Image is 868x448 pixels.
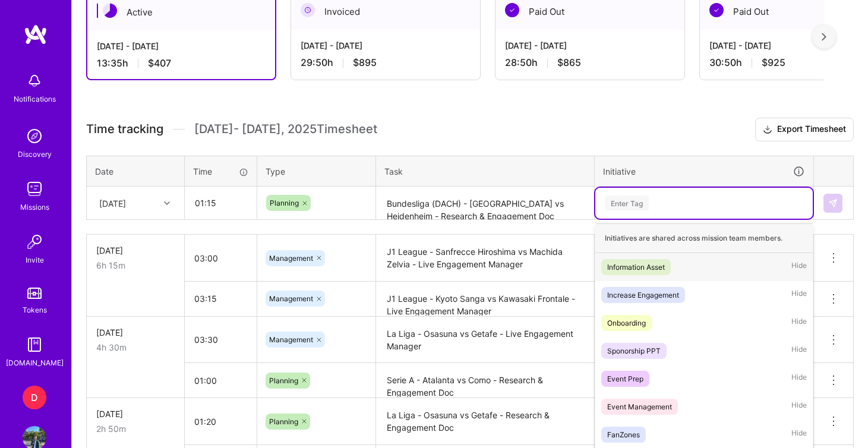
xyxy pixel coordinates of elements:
span: Time tracking [86,122,163,137]
img: Paid Out [505,3,519,17]
input: HH:MM [185,283,257,314]
img: Paid Out [709,3,724,17]
img: teamwork [23,177,46,201]
div: 29:50 h [301,56,471,69]
div: [DATE] [99,197,126,209]
textarea: La Liga - Osasuna vs Getafe - Live Engagement Manager [377,318,593,362]
span: Hide [791,315,807,331]
div: 13:35 h [97,57,266,70]
div: Event Prep [607,373,643,385]
textarea: J1 League - Kyoto Sanga vs Kawasaki Frontale - Live Engagement Manager [377,283,593,316]
img: right [822,33,826,41]
span: Planning [270,198,299,207]
th: Task [376,156,595,187]
img: Invoiced [301,3,315,17]
div: Initiative [603,165,805,178]
img: Invite [23,230,46,254]
div: [DATE] [96,408,175,420]
div: [DATE] [96,326,175,339]
div: [DOMAIN_NAME] [6,356,64,369]
span: Hide [791,343,807,359]
span: $407 [148,57,171,70]
span: Hide [791,287,807,303]
img: logo [24,24,48,45]
button: Export Timesheet [755,118,854,141]
span: $895 [353,56,377,69]
div: Invite [26,254,44,266]
div: FanZones [607,428,640,441]
span: $925 [762,56,785,69]
img: tokens [27,288,42,299]
span: [DATE] - [DATE] , 2025 Timesheet [194,122,377,137]
div: Enter Tag [605,194,649,212]
input: HH:MM [185,242,257,274]
textarea: J1 League - Sanfrecce Hiroshima vs Machida Zelvia - Live Engagement Manager [377,236,593,280]
div: Event Management [607,400,672,413]
input: HH:MM [185,406,257,437]
th: Type [257,156,376,187]
div: [DATE] [96,244,175,257]
input: HH:MM [185,324,257,355]
div: 4h 30m [96,341,175,354]
div: Notifications [14,93,56,105]
i: icon Download [763,124,772,136]
div: Initiatives are shared across mission team members. [595,223,813,253]
img: discovery [23,124,46,148]
div: Onboarding [607,317,646,329]
span: Planning [269,376,298,385]
div: Discovery [18,148,52,160]
div: Time [193,165,248,178]
div: Missions [20,201,49,213]
textarea: Bundesliga (DACH) - [GEOGRAPHIC_DATA] vs Heidenheim - Research & Engagement Doc [377,188,593,219]
input: HH:MM [185,187,256,219]
div: Tokens [23,304,47,316]
div: 6h 15m [96,259,175,272]
img: guide book [23,333,46,356]
span: Hide [791,427,807,443]
i: icon Chevron [164,200,170,206]
span: Hide [791,371,807,387]
span: Management [269,294,313,303]
div: Information Asset [607,261,665,273]
span: $865 [557,56,581,69]
div: [DATE] - [DATE] [97,40,266,52]
textarea: Serie A - Atalanta vs Como - Research & Engagement Doc [377,364,593,397]
div: Sponorship PPT [607,345,661,357]
span: Planning [269,417,298,426]
div: [DATE] - [DATE] [505,39,675,52]
textarea: La Liga - Osasuna vs Getafe - Research & Engagement Doc [377,399,593,444]
span: Management [269,335,313,344]
img: Active [103,4,117,18]
span: Hide [791,259,807,275]
input: HH:MM [185,365,257,396]
span: Hide [791,399,807,415]
a: D [20,386,49,409]
div: [DATE] - [DATE] [301,39,471,52]
div: D [23,386,46,409]
img: bell [23,69,46,93]
img: Submit [828,198,838,208]
span: Management [269,254,313,263]
th: Date [87,156,185,187]
div: Increase Engagement [607,289,679,301]
div: 28:50 h [505,56,675,69]
div: 2h 50m [96,422,175,435]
